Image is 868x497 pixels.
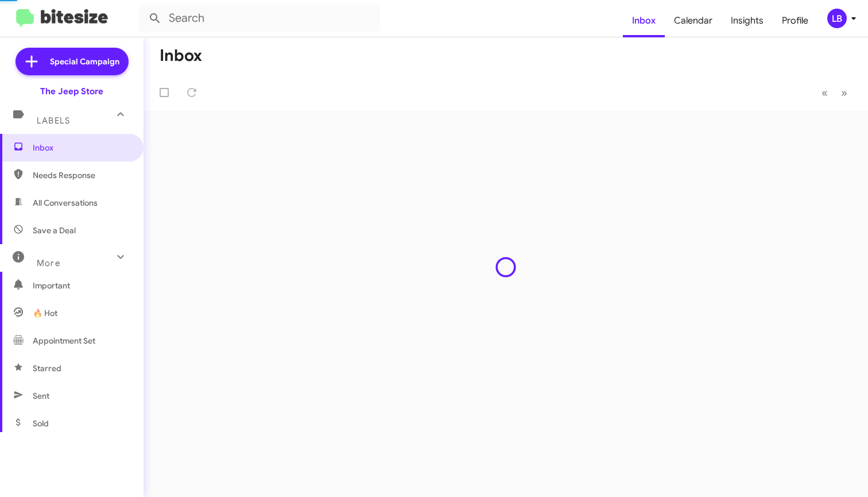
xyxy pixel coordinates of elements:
[815,81,835,105] button: Previous
[827,9,847,28] div: LB
[160,47,202,65] h1: Inbox
[33,169,130,181] span: Needs Response
[37,258,60,268] span: More
[37,115,70,126] span: Labels
[50,56,119,67] span: Special Campaign
[33,142,130,153] span: Inbox
[623,4,665,37] a: Inbox
[722,4,773,37] a: Insights
[821,86,828,100] span: «
[773,4,817,37] a: Profile
[40,86,103,97] div: The Jeep Store
[33,335,95,346] span: Appointment Set
[33,390,49,402] span: Sent
[33,225,76,236] span: Save a Deal
[817,9,855,28] button: LB
[33,418,49,429] span: Sold
[815,81,854,105] nav: Page navigation example
[33,307,57,319] span: 🔥 Hot
[33,280,130,291] span: Important
[834,81,854,105] button: Next
[15,48,129,75] a: Special Campaign
[33,363,61,374] span: Starred
[139,5,380,32] input: Search
[665,4,722,37] a: Calendar
[841,86,847,100] span: »
[33,197,98,209] span: All Conversations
